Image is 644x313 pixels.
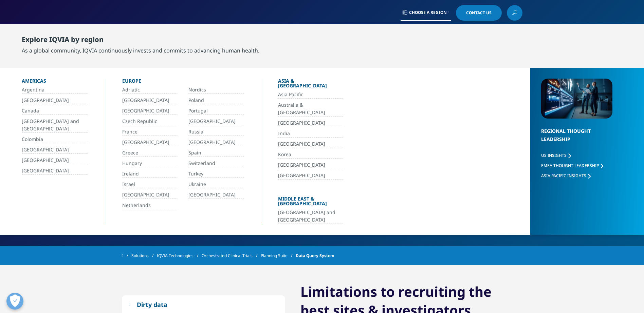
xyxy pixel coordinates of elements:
a: [GEOGRAPHIC_DATA] [278,161,343,169]
a: Korea [278,151,343,159]
a: [GEOGRAPHIC_DATA] and [GEOGRAPHIC_DATA] [22,118,88,133]
a: Asia Pacific [278,91,343,99]
a: Portugal [188,107,244,115]
a: Russia [188,128,244,136]
div: Asia & [GEOGRAPHIC_DATA] [278,79,343,91]
a: Colombia [22,135,88,143]
div: Explore IQVIA by region [22,36,259,46]
div: Europe [122,79,244,86]
a: [GEOGRAPHIC_DATA] [278,172,343,180]
a: [GEOGRAPHIC_DATA] [188,191,244,199]
a: [GEOGRAPHIC_DATA] [188,139,244,146]
span: Asia Pacific Insights [541,173,586,179]
a: Planning Suite [261,250,296,262]
a: Israel [122,181,178,188]
a: [GEOGRAPHIC_DATA] [22,146,88,154]
a: [GEOGRAPHIC_DATA] [22,156,88,164]
a: Poland [188,97,244,104]
a: Czech Republic [122,118,178,125]
a: IQVIA Technologies [157,250,202,262]
a: Solutions [131,250,157,262]
span: EMEA Thought Leadership [541,163,599,168]
a: [GEOGRAPHIC_DATA] and [GEOGRAPHIC_DATA] [278,209,343,224]
a: Greece [122,149,178,157]
a: [GEOGRAPHIC_DATA] [278,119,343,127]
a: Orchestrated Clinical Trials [202,250,261,262]
span: Contact Us [466,11,492,15]
a: [GEOGRAPHIC_DATA] [278,140,343,148]
a: Canada [22,107,88,115]
a: Ireland [122,170,178,178]
a: US Insights [541,152,571,158]
a: Nordics [188,86,244,94]
div: As a global community, IQVIA continuously invests and commits to advancing human health. [22,46,259,55]
a: Argentina [22,86,88,94]
a: Ukraine [188,181,244,188]
a: Adriatic [122,86,178,94]
a: [GEOGRAPHIC_DATA] [188,118,244,125]
nav: Primary [179,24,522,56]
a: [GEOGRAPHIC_DATA] [122,107,178,115]
a: EMEA Thought Leadership [541,163,603,168]
div: Regional Thought Leadership [541,127,612,152]
a: France [122,128,178,136]
div: Dirty data [137,300,167,309]
a: Australia & [GEOGRAPHIC_DATA] [278,101,343,117]
a: Contact Us [456,5,502,21]
span: US Insights [541,152,567,158]
div: Americas [22,79,88,86]
a: [GEOGRAPHIC_DATA] [122,191,178,199]
a: Asia Pacific Insights [541,173,591,179]
a: [GEOGRAPHIC_DATA] [122,97,178,104]
button: Präferenzen öffnen [6,293,23,310]
span: Choose a Region [409,10,447,15]
a: Spain [188,149,244,157]
a: [GEOGRAPHIC_DATA] [22,97,88,104]
a: India [278,130,343,138]
img: 2093_analyzing-data-using-big-screen-display-and-laptop.png [541,79,612,119]
span: Data Query System [296,250,334,262]
a: Turkey [188,170,244,178]
a: Hungary [122,160,178,167]
a: [GEOGRAPHIC_DATA] [22,167,88,175]
div: Middle East & [GEOGRAPHIC_DATA] [278,196,343,209]
a: Switzerland [188,160,244,167]
a: Netherlands [122,202,178,209]
a: [GEOGRAPHIC_DATA] [122,139,178,146]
